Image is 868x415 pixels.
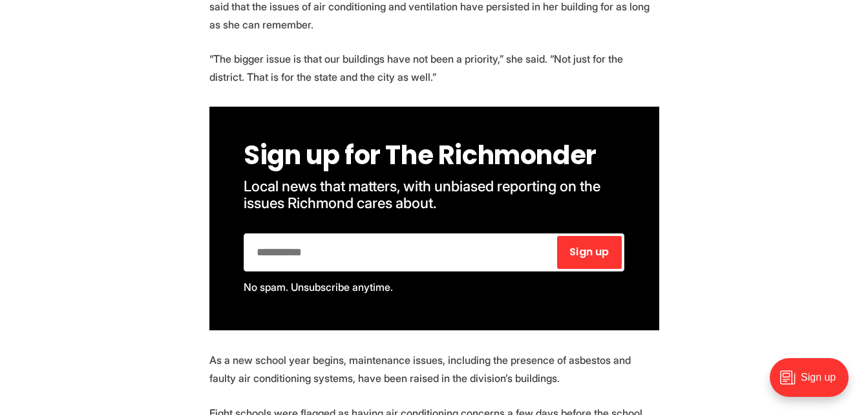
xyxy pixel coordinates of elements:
[244,137,597,173] span: Sign up for The Richmonder
[557,236,622,269] button: Sign up
[759,352,868,415] iframe: portal-trigger
[209,351,659,387] p: As a new school year begins, maintenance issues, including the presence of asbestos and faulty ai...
[209,50,659,86] p: “The bigger issue is that our buildings have not been a priority,” she said. “Not just for the di...
[244,177,604,212] span: Local news that matters, with unbiased reporting on the issues Richmond cares about.
[244,281,393,293] span: No spam. Unsubscribe anytime.
[569,247,609,257] span: Sign up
